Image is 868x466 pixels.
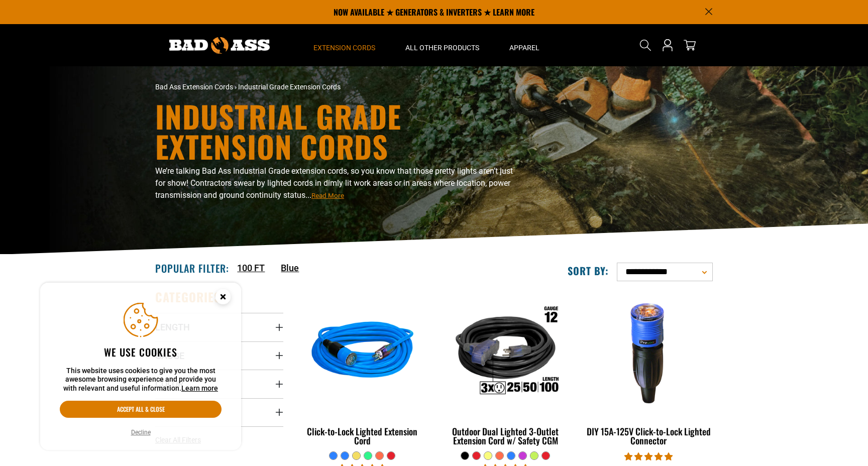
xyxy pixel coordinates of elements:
a: Blue [281,261,299,275]
p: We’re talking Bad Ass Industrial Grade extension cords, so you know that those pretty lights aren... [155,165,522,201]
a: DIY 15A-125V Click-to-Lock Lighted Connector DIY 15A-125V Click-to-Lock Lighted Connector [585,289,713,451]
div: Outdoor Dual Lighted 3-Outlet Extension Cord w/ Safety CGM [442,427,570,445]
img: Bad Ass Extension Cords [169,37,270,54]
span: Extension Cords [313,43,375,52]
span: Apparel [509,43,539,52]
a: Learn more [181,384,218,392]
summary: Extension Cords [298,24,390,66]
span: All Other Products [405,43,479,52]
summary: Search [637,37,654,53]
h2: Popular Filter: [155,262,229,275]
img: blue [299,294,426,410]
span: › [235,83,237,91]
button: Accept all & close [60,401,222,418]
img: Outdoor Dual Lighted 3-Outlet Extension Cord w/ Safety CGM [442,294,569,410]
h2: We use cookies [60,345,222,359]
span: 4.84 stars [624,452,673,461]
label: Sort by: [568,264,609,277]
span: Read More [311,192,344,199]
h1: Industrial Grade Extension Cords [155,101,522,161]
span: Industrial Grade Extension Cords [238,83,341,91]
summary: Apparel [494,24,555,66]
a: blue Click-to-Lock Lighted Extension Cord [298,289,426,451]
aside: Cookie Consent [40,283,241,450]
a: Outdoor Dual Lighted 3-Outlet Extension Cord w/ Safety CGM Outdoor Dual Lighted 3-Outlet Extensio... [442,289,570,451]
div: DIY 15A-125V Click-to-Lock Lighted Connector [585,427,713,445]
a: Bad Ass Extension Cords [155,83,233,91]
summary: All Other Products [390,24,494,66]
nav: breadcrumbs [155,82,522,92]
a: 100 FT [237,261,265,275]
p: This website uses cookies to give you the most awesome browsing experience and provide you with r... [60,367,222,393]
button: Decline [128,427,154,437]
div: Click-to-Lock Lighted Extension Cord [298,427,426,445]
img: DIY 15A-125V Click-to-Lock Lighted Connector [585,294,712,410]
